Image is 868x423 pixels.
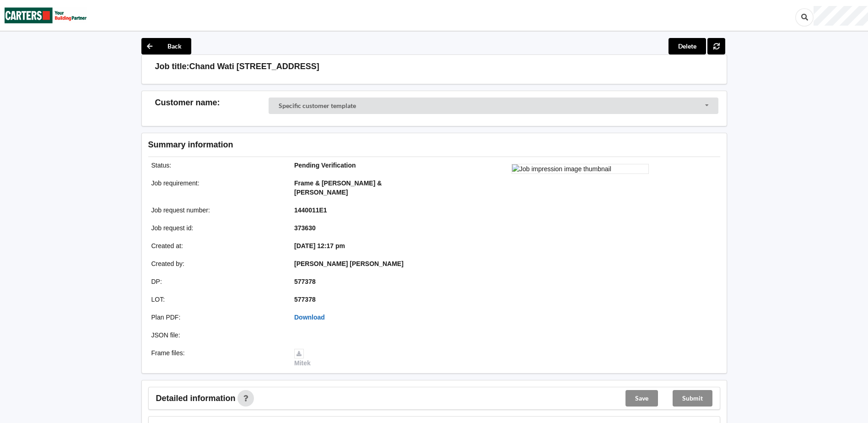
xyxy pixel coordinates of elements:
button: Delete [669,38,706,54]
b: [DATE] 12:17 pm [294,242,345,249]
div: Plan PDF : [145,313,288,322]
div: Frame files : [145,348,288,368]
div: JSON file : [145,331,288,340]
b: Pending Verification [294,162,356,169]
div: DP : [145,277,288,286]
div: Specific customer template [279,103,356,109]
span: Detailed information [156,394,236,402]
h3: Job title: [155,61,189,72]
div: Job request id : [145,223,288,233]
a: Download [294,314,325,321]
div: LOT : [145,295,288,304]
b: 373630 [294,224,316,232]
div: Created by : [145,259,288,268]
div: Status : [145,161,288,170]
b: 577378 [294,296,316,303]
div: User Profile [814,6,868,26]
a: Mitek [294,349,311,367]
img: Carters [5,0,87,30]
b: Frame & [PERSON_NAME] & [PERSON_NAME] [294,179,382,196]
b: [PERSON_NAME] [PERSON_NAME] [294,260,404,267]
b: 577378 [294,278,316,285]
div: Created at : [145,241,288,250]
img: Job impression image thumbnail [512,164,649,174]
h3: Customer name : [155,98,269,108]
b: 1440011E1 [294,206,327,214]
div: Job requirement : [145,179,288,197]
h3: Chand Wati [STREET_ADDRESS] [189,61,319,72]
div: Customer Selector [269,98,718,114]
div: Job request number : [145,206,288,215]
button: Back [141,38,191,54]
h3: Summary information [148,140,574,150]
